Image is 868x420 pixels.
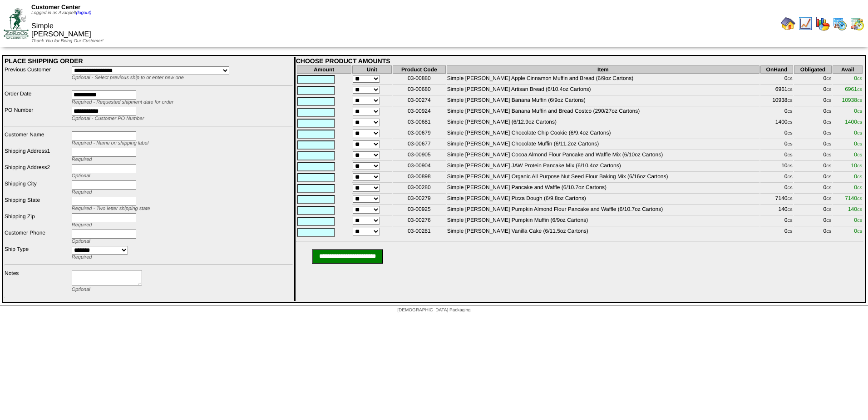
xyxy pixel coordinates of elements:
span: CS [857,77,862,81]
span: CS [857,219,862,223]
span: Optional [72,173,90,179]
th: Avail [833,65,863,74]
span: Required - Requested shipment date for order [72,100,173,105]
td: Simple [PERSON_NAME] Pumpkin Muffin (6/9oz Cartons) [447,216,760,226]
img: home.gif [781,16,795,31]
span: CS [826,175,831,179]
td: 0 [794,216,832,226]
td: 0 [794,151,832,161]
td: 03-00680 [393,85,446,95]
td: 03-00924 [393,107,446,117]
span: Optional - Customer PO Number [72,116,144,121]
td: 0 [760,151,793,161]
img: calendarprod.gif [833,16,847,31]
td: 10938 [760,96,793,106]
span: CS [826,77,831,81]
span: CS [788,99,793,103]
span: CS [788,88,793,92]
td: 0 [794,118,832,128]
td: Simple [PERSON_NAME] Pizza Dough (6/9.8oz Cartons) [447,195,760,205]
span: CS [788,197,793,201]
th: Amount [297,65,351,74]
div: CHOOSE PRODUCT AMOUNTS [296,57,863,65]
span: CS [857,175,862,179]
span: CS [857,186,862,190]
span: CS [857,197,862,201]
span: CS [826,197,831,201]
span: Required - Name on shipping label [72,140,148,146]
span: 0 [854,184,862,190]
div: PLACE SHIPPING ORDER [5,57,293,65]
span: CS [826,110,831,114]
td: Order Date [4,90,70,105]
span: CS [788,120,793,125]
td: Shipping Address1 [4,147,70,163]
span: CS [826,120,831,125]
td: Simple [PERSON_NAME] Pancake and Waffle (6/10.7oz Cartons) [447,184,760,194]
td: Shipping City [4,180,70,195]
td: 03-00679 [393,129,446,139]
span: Optional [72,287,90,292]
td: 1400 [760,118,793,128]
span: CS [788,142,793,146]
img: ZoRoCo_Logo(Green%26Foil)%20jpg.webp [4,8,29,39]
span: CS [857,99,862,103]
span: 0 [854,151,862,158]
td: 03-00925 [393,205,446,215]
td: Simple [PERSON_NAME] Banana Muffin (6/9oz Cartons) [447,96,760,106]
td: 03-00677 [393,140,446,150]
td: 03-00681 [393,118,446,128]
td: Simple [PERSON_NAME] Vanilla Cake (6/11.5oz Cartons) [447,227,760,237]
a: (logout) [76,10,91,15]
td: 0 [794,162,832,172]
td: 0 [760,173,793,183]
span: Thank You for Being Our Customer! [31,39,104,44]
span: Optional [72,239,90,244]
td: 0 [760,216,793,226]
td: 0 [794,184,832,194]
span: 0 [854,130,862,136]
td: Simple [PERSON_NAME] Organic All Purpose Nut Seed Flour Baking Mix (6/16oz Cartons) [447,173,760,183]
th: Obligated [794,65,832,74]
td: Simple [PERSON_NAME] JAW Protein Pancake Mix (6/10.4oz Cartons) [447,162,760,172]
td: Shipping Address2 [4,164,70,179]
th: Product Code [393,65,446,74]
td: Simple [PERSON_NAME] Artisan Bread (6/10.4oz Cartons) [447,85,760,95]
span: CS [857,142,862,146]
span: Required [72,157,92,162]
span: CS [826,142,831,146]
span: CS [788,110,793,114]
span: Required [72,190,92,195]
span: 6961 [845,86,862,92]
span: CS [857,230,862,234]
td: 0 [794,195,832,205]
span: CS [788,219,793,223]
td: 0 [760,129,793,139]
span: CS [857,88,862,92]
td: 0 [794,140,832,150]
td: 03-00280 [393,184,446,194]
span: Required [72,222,92,228]
td: Customer Phone [4,229,70,245]
span: CS [788,230,793,234]
td: 0 [794,85,832,95]
td: 03-00274 [393,96,446,106]
td: 03-00880 [393,75,446,85]
span: Required - Two letter shipping state [72,206,150,211]
td: 0 [794,129,832,139]
td: PO Number [4,106,70,122]
td: 0 [794,107,832,117]
td: Ship Type [4,245,70,260]
td: Customer Name [4,131,70,146]
td: 03-00281 [393,227,446,237]
span: 0 [854,140,862,147]
span: CS [857,164,862,168]
span: CS [826,131,831,135]
th: OnHand [760,65,793,74]
td: Simple [PERSON_NAME] Chocolate Muffin (6/11.2oz Cartons) [447,140,760,150]
td: 03-00276 [393,216,446,226]
span: CS [826,186,831,190]
td: Simple [PERSON_NAME] Banana Muffin and Bread Costco (290/27oz Cartons) [447,107,760,117]
span: CS [826,153,831,157]
td: Notes [4,270,70,293]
